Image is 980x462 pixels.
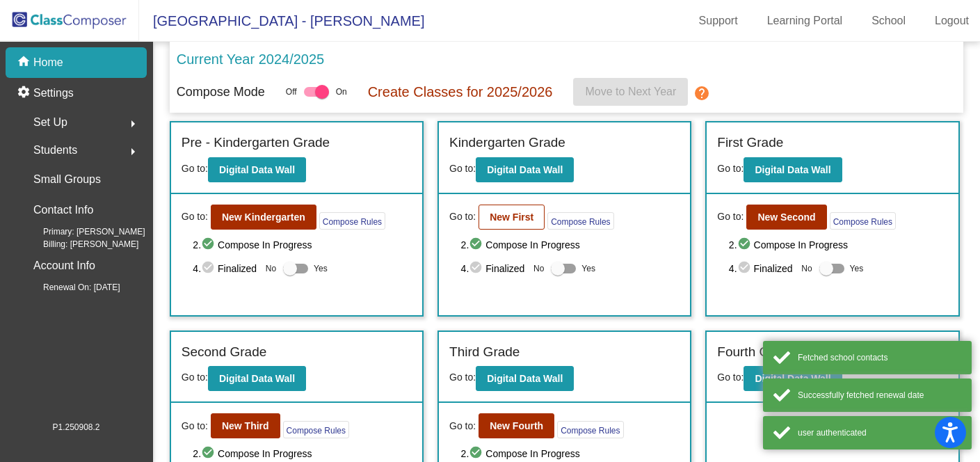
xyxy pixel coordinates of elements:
[490,212,533,223] b: New First
[33,256,95,276] p: Account Info
[744,366,842,391] button: Digital Data Wall
[729,237,948,253] span: 2. Compose In Progress
[17,85,33,102] mat-icon: settings
[557,421,623,438] button: Compose Rules
[461,260,527,277] span: 4. Finalized
[479,205,545,230] button: New First
[717,163,744,174] span: Go to:
[798,351,961,364] div: Fetched school contacts
[461,445,680,462] span: 2. Compose In Progress
[33,113,67,132] span: Set Up
[449,163,476,174] span: Go to:
[177,49,324,70] p: Current Year 2024/2025
[830,212,896,230] button: Compose Rules
[182,342,267,363] label: Second Grade
[33,85,74,102] p: Settings
[449,419,476,433] span: Go to:
[219,164,295,175] b: Digital Data Wall
[182,419,208,433] span: Go to:
[461,237,680,253] span: 2. Compose In Progress
[139,10,424,32] span: [GEOGRAPHIC_DATA] - [PERSON_NAME]
[469,445,485,462] mat-icon: check_circle
[33,141,77,160] span: Students
[746,205,826,230] button: New Second
[798,389,961,401] div: Successfully fetched renewal date
[208,366,306,391] button: Digital Data Wall
[756,10,854,32] a: Learning Portal
[490,420,543,431] b: New Fourth
[755,164,830,175] b: Digital Data Wall
[124,115,141,132] mat-icon: arrow_right
[336,86,347,98] span: On
[717,342,796,363] label: Fourth Grade
[17,54,33,71] mat-icon: home
[476,366,574,391] button: Digital Data Wall
[586,86,677,97] span: Move to Next Year
[201,237,218,253] mat-icon: check_circle
[219,373,295,384] b: Digital Data Wall
[124,143,141,160] mat-icon: arrow_right
[469,260,485,277] mat-icon: check_circle
[208,157,306,182] button: Digital Data Wall
[319,212,385,230] button: Compose Rules
[286,86,297,98] span: Off
[860,10,917,32] a: School
[314,260,328,277] span: Yes
[193,445,412,462] span: 2. Compose In Progress
[21,238,138,250] span: Billing: [PERSON_NAME]
[266,262,276,275] span: No
[693,85,710,102] mat-icon: help
[449,372,476,383] span: Go to:
[222,420,269,431] b: New Third
[717,372,744,383] span: Go to:
[757,212,815,223] b: New Second
[222,212,305,223] b: New Kindergarten
[924,10,980,32] a: Logout
[211,205,316,230] button: New Kindergarten
[177,83,265,102] p: Compose Mode
[547,212,613,230] button: Compose Rules
[21,281,120,294] span: Renewal On: [DATE]
[850,260,864,277] span: Yes
[201,260,218,277] mat-icon: check_circle
[798,427,961,439] div: user authenticated
[449,209,476,224] span: Go to:
[33,54,63,71] p: Home
[581,260,595,277] span: Yes
[283,421,349,438] button: Compose Rules
[729,260,794,277] span: 4. Finalized
[737,260,754,277] mat-icon: check_circle
[744,157,842,182] button: Digital Data Wall
[449,342,520,363] label: Third Grade
[449,133,565,153] label: Kindergarten Grade
[182,163,208,174] span: Go to:
[182,133,330,153] label: Pre - Kindergarten Grade
[801,262,812,275] span: No
[533,262,544,275] span: No
[193,260,258,277] span: 4. Finalized
[487,373,563,384] b: Digital Data Wall
[193,237,412,253] span: 2. Compose In Progress
[688,10,749,32] a: Support
[182,372,208,383] span: Go to:
[469,237,485,253] mat-icon: check_circle
[33,170,101,189] p: Small Groups
[717,133,783,153] label: First Grade
[211,413,280,438] button: New Third
[487,164,563,175] b: Digital Data Wall
[717,209,744,224] span: Go to:
[755,373,830,384] b: Digital Data Wall
[737,237,754,253] mat-icon: check_circle
[479,413,554,438] button: New Fourth
[201,445,218,462] mat-icon: check_circle
[476,157,574,182] button: Digital Data Wall
[573,78,688,106] button: Move to Next Year
[182,209,208,224] span: Go to:
[368,81,553,102] p: Create Classes for 2025/2026
[33,200,93,220] p: Contact Info
[21,225,145,238] span: Primary: [PERSON_NAME]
